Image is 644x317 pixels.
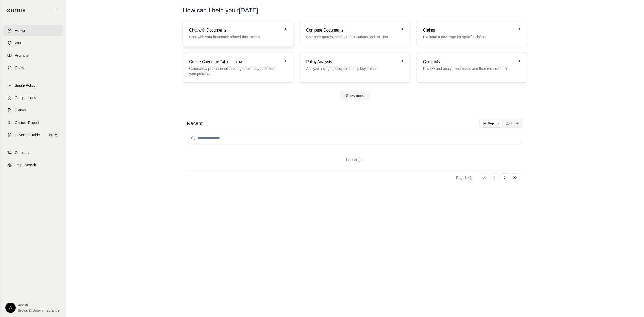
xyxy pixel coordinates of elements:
span: Coverage Table [15,132,40,138]
a: Custom Report [3,117,63,128]
span: Legal Search [15,162,36,168]
a: ClaimsEvaluate a coverage for specific claims [417,21,527,46]
button: Reports [480,120,502,127]
p: Review and analyze contracts and their requirements [423,66,514,71]
a: Legal Search [3,159,63,171]
h3: Chat with Documents [189,27,280,33]
span: Contracts [15,150,30,155]
span: Comparisons [15,95,36,100]
a: Create Coverage TableBETAGenerate a professional coverage summary table from your policies. [183,52,293,83]
span: Claims [15,108,26,113]
p: Analyze a single policy to identify key details [306,66,397,71]
div: Page 1 of 0 [456,175,472,180]
span: Chats [15,65,24,70]
div: Reports [483,121,499,125]
a: Chat with DocumentsChat with your insurance related documents [183,21,293,46]
a: Vault [3,37,63,49]
h3: Create Coverage Table [189,59,280,65]
h3: Compare Documents [306,27,397,33]
a: Policy AnalysisAnalyze a single policy to identify key details [300,52,410,83]
a: Compare DocumentsCompare quotes, binders, applications and policies [300,21,410,46]
a: Prompts [3,50,63,61]
a: Comparisons [3,92,63,103]
button: Collapse sidebar [51,6,60,14]
div: A [5,303,16,313]
p: Chat with your insurance related documents [189,34,280,40]
a: Claims [3,104,63,116]
a: Contracts [3,147,63,158]
span: Anesti [18,303,60,308]
div: Chats [506,121,519,125]
a: Home [3,25,63,36]
span: Home [15,28,25,33]
p: Evaluate a coverage for specific claims [423,34,514,40]
h3: Claims [423,27,514,33]
span: BETA [48,132,59,138]
a: Chats [3,62,63,73]
a: Coverage TableBETA [3,129,63,141]
p: Compare quotes, binders, applications and policies [306,34,397,40]
h3: Contracts [423,59,514,65]
button: Chats [503,120,522,127]
span: BETA [231,59,245,65]
h2: Recent [187,120,202,127]
div: Loading... [187,148,523,171]
h1: How can I help you t[DATE] [183,6,527,14]
a: Single Policy [3,80,63,91]
span: Vault [15,40,23,46]
button: Show more [340,91,371,100]
span: Custom Report [15,120,39,125]
p: Generate a professional coverage summary table from your policies. [189,66,280,76]
h3: Policy Analysis [306,59,397,65]
img: Qumis Logo [6,9,26,12]
span: Prompts [15,53,28,58]
span: Brown & Brown Insurance [18,308,60,313]
a: ContractsReview and analyze contracts and their requirements [417,52,527,83]
span: Single Policy [15,83,35,88]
